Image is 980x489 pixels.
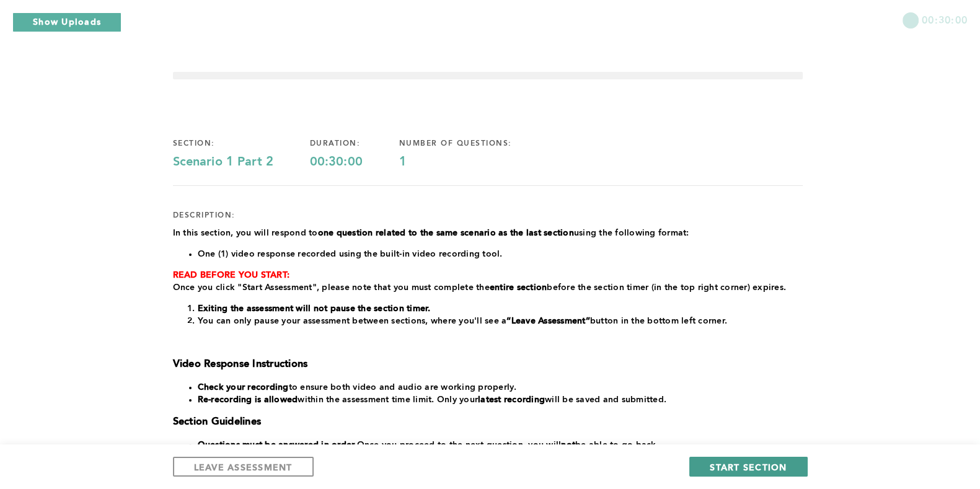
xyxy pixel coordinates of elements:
li: You can only pause your assessment between sections, where you'll see a button in the bottom left... [198,315,803,327]
li: to ensure both video and audio are working properly. [198,381,803,394]
button: START SECTION [689,457,807,477]
div: duration: [310,139,399,149]
button: Show Uploads [12,12,121,32]
strong: entire section [490,283,547,292]
h3: Video Response Instructions [173,358,803,371]
div: Scenario 1 Part 2 [173,155,310,170]
span: 00:30:00 [922,12,968,27]
div: description: [173,211,236,221]
strong: Check your recording [198,383,289,392]
li: within the assessment time limit. Only your will be saved and submitted. [198,394,803,406]
button: LEAVE ASSESSMENT [173,457,314,477]
p: Once you click "Start Assessment", please note that you must complete the before the section time... [173,281,803,294]
div: 00:30:00 [310,155,399,170]
strong: one question related to the same scenario as the last section [318,229,574,237]
span: using the following format: [574,229,689,237]
strong: Exiting the assessment will not pause the section timer. [198,304,431,313]
span: LEAVE ASSESSMENT [194,461,293,473]
h3: Section Guidelines [173,416,803,428]
div: number of questions: [399,139,549,149]
div: section: [173,139,310,149]
span: START SECTION [710,461,787,473]
span: One (1) video response recorded using the built-in video recording tool. [198,250,503,258]
strong: latest recording [478,395,545,404]
strong: Questions must be answered in order. [198,441,357,449]
strong: Re-recording is allowed [198,395,298,404]
strong: “Leave Assessment” [506,317,590,325]
li: Once you proceed to the next question, you will be able to go back. [198,439,803,451]
span: In this section, you will respond to [173,229,318,237]
strong: READ BEFORE YOU START: [173,271,290,280]
div: 1 [399,155,549,170]
strong: not [561,441,575,449]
